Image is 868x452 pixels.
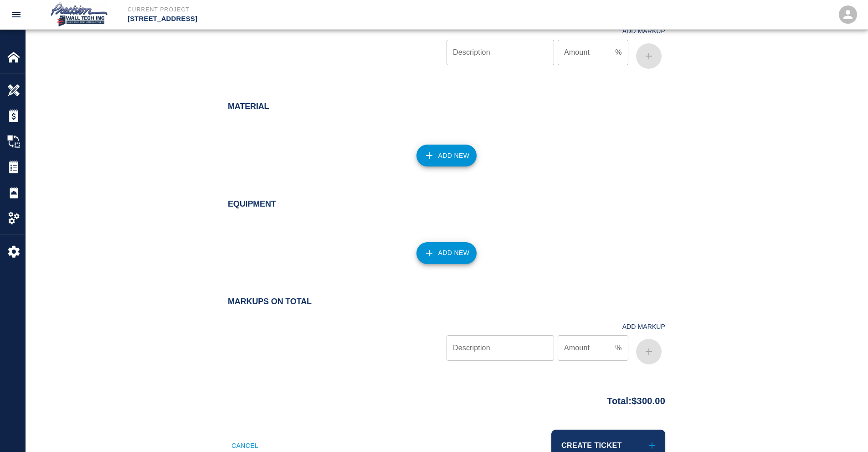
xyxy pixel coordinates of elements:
button: Add New [416,242,477,264]
iframe: Chat Widget [822,408,868,452]
p: Total: $300.00 [607,390,665,408]
h4: Add Markup [622,27,665,35]
p: % [615,343,621,353]
img: Precision Wall Tech, Inc. [49,2,109,27]
h4: Add Markup [622,323,665,331]
h2: Material [228,102,665,112]
button: Add New [416,145,477,166]
p: % [615,47,621,58]
p: [STREET_ADDRESS] [128,14,483,24]
button: open drawer [5,4,27,26]
h2: Equipment [228,199,665,209]
p: Current Project [128,5,483,14]
h2: Markups on Total [228,297,665,307]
